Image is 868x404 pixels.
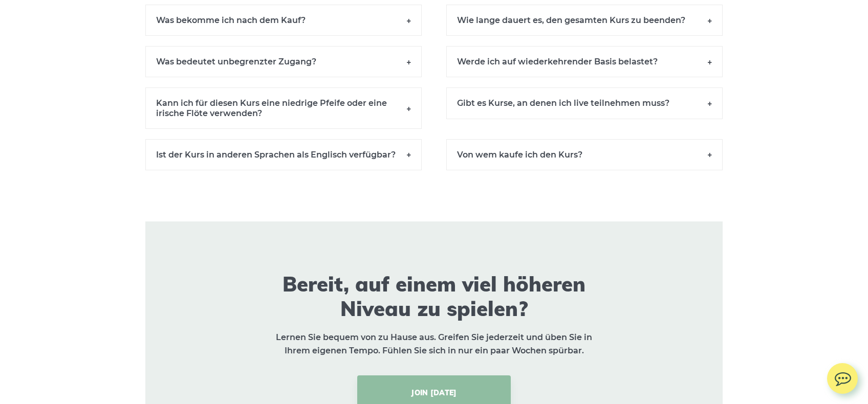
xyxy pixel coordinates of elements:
[247,272,621,321] h2: Bereit, auf einem viel höheren Niveau zu spielen?
[276,332,592,355] strong: Lernen Sie bequem von zu Hause aus. Greifen Sie jederzeit und üben Sie in Ihrem eigenen Tempo.
[145,139,422,170] h6: Ist der Kurs in anderen Sprachen als Englisch verfügbar?
[446,46,723,77] h6: Werde ich auf wiederkehrender Basis belastet?
[145,5,422,36] h6: Was bekomme ich nach dem Kauf?
[446,87,723,119] h6: Gibt es Kurse, an denen ich live teilnehmen muss?
[145,87,422,128] h6: Kann ich für diesen Kurs eine niedrige Pfeife oder eine irische Flöte verwenden?
[382,346,584,355] strong: Fühlen Sie sich in nur ein paar Wochen spürbar.
[145,46,422,77] h6: Was bedeutet unbegrenzter Zugang?
[446,139,723,170] h6: Von wem kaufe ich den Kurs?
[446,5,723,36] h6: Wie lange dauert es, den gesamten Kurs zu beenden?
[827,363,858,389] img: chat.svg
